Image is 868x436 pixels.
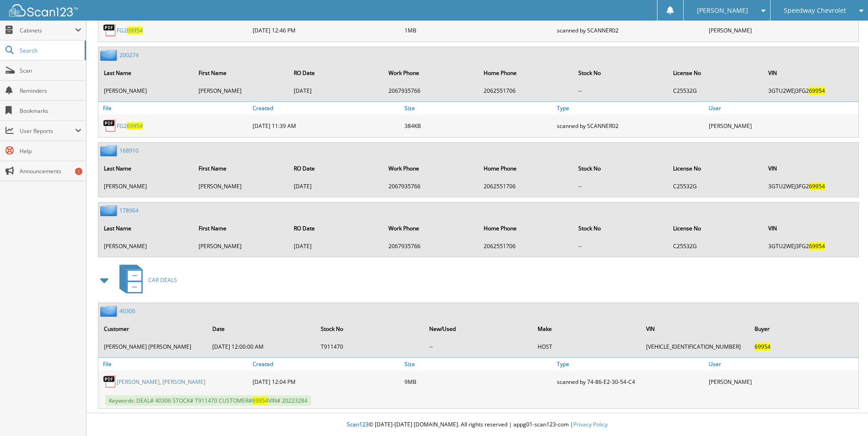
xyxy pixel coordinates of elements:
[764,83,857,98] td: 3GTU2WEJ3FG2
[98,358,250,370] a: File
[100,145,119,156] img: folder2.png
[289,159,383,178] th: RO Date
[99,339,207,354] td: [PERSON_NAME] [PERSON_NAME]
[289,83,383,98] td: [DATE]
[250,21,402,39] div: [DATE] 12:46 PM
[669,239,762,254] td: C25532G
[574,159,668,178] th: Stock No
[20,107,81,115] span: Bookmarks
[555,102,706,114] a: Type
[194,239,288,254] td: [PERSON_NAME]
[533,339,641,354] td: HOST
[384,219,478,238] th: Work Phone
[764,239,857,254] td: 3GTU2WEJ3FG2
[669,64,762,82] th: License No
[574,83,668,98] td: --
[669,179,762,194] td: C25532G
[555,372,706,391] div: scanned by 74-86-E2-30-54-C4
[99,64,193,82] th: Last Name
[784,8,846,13] span: Speedway Chevrolet
[479,179,573,194] td: 2062551706
[809,242,825,250] span: 69954
[555,358,706,370] a: Type
[555,117,706,135] div: scanned by SCANNER02
[117,27,143,34] a: FG269954
[574,239,668,254] td: --
[117,378,205,386] a: [PERSON_NAME], [PERSON_NAME]
[103,119,117,133] img: PDF.png
[809,87,825,95] span: 69954
[103,375,117,388] img: PDF.png
[99,239,193,254] td: [PERSON_NAME]
[479,219,573,238] th: Home Phone
[208,319,315,338] th: Date
[347,420,369,428] span: Scan123
[20,147,81,155] span: Help
[706,102,858,114] a: User
[20,87,81,95] span: Reminders
[669,83,762,98] td: C25532G
[194,64,288,82] th: First Name
[479,83,573,98] td: 2062551706
[425,339,532,354] td: --
[9,4,78,16] img: scan123-logo-white.svg
[289,64,383,82] th: RO Date
[20,47,80,54] span: Search
[697,8,748,13] span: [PERSON_NAME]
[100,49,119,61] img: folder2.png
[316,339,424,354] td: T911470
[574,64,668,82] th: Stock No
[316,319,424,338] th: Stock No
[402,372,554,391] div: 9MB
[764,64,857,82] th: VIN
[117,122,143,130] a: FG269954
[809,182,825,190] span: 69954
[642,339,749,354] td: [VEHICLE_IDENTIFICATION_NUMBER]
[194,83,288,98] td: [PERSON_NAME]
[479,239,573,254] td: 2062551706
[289,239,383,254] td: [DATE]
[99,159,193,178] th: Last Name
[105,395,311,406] span: Keywords: DEAL# 40306 STOCK# T911470 CUSTOMER# VIN# 20223284
[533,319,641,338] th: Make
[425,319,532,338] th: New/Used
[402,21,554,39] div: 1MB
[479,159,573,178] th: Home Phone
[99,179,193,194] td: [PERSON_NAME]
[194,179,288,194] td: [PERSON_NAME]
[250,372,402,391] div: [DATE] 12:04 PM
[20,27,75,34] span: Cabinets
[114,262,177,298] a: CAR DEALS
[706,117,858,135] div: [PERSON_NAME]
[119,307,135,315] a: 40306
[669,219,762,238] th: License No
[750,319,857,338] th: Buyer
[642,319,749,338] th: VIN
[764,179,857,194] td: 3GTU2WEJ3FG2
[119,207,139,214] a: 178964
[479,64,573,82] th: Home Phone
[103,23,117,37] img: PDF.png
[573,420,608,428] a: Privacy Policy
[402,358,554,370] a: Size
[148,276,177,284] span: CAR DEALS
[194,159,288,178] th: First Name
[764,219,857,238] th: VIN
[194,219,288,238] th: First Name
[252,397,268,404] span: 69954
[384,159,478,178] th: Work Phone
[574,179,668,194] td: --
[755,343,771,351] span: 69954
[20,127,75,135] span: User Reports
[822,392,868,436] iframe: Chat Widget
[250,117,402,135] div: [DATE] 11:39 AM
[384,239,478,254] td: 2067935766
[289,219,383,238] th: RO Date
[250,358,402,370] a: Created
[250,102,402,114] a: Created
[20,67,81,74] span: Scan
[764,159,857,178] th: VIN
[402,102,554,114] a: Size
[98,102,250,114] a: File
